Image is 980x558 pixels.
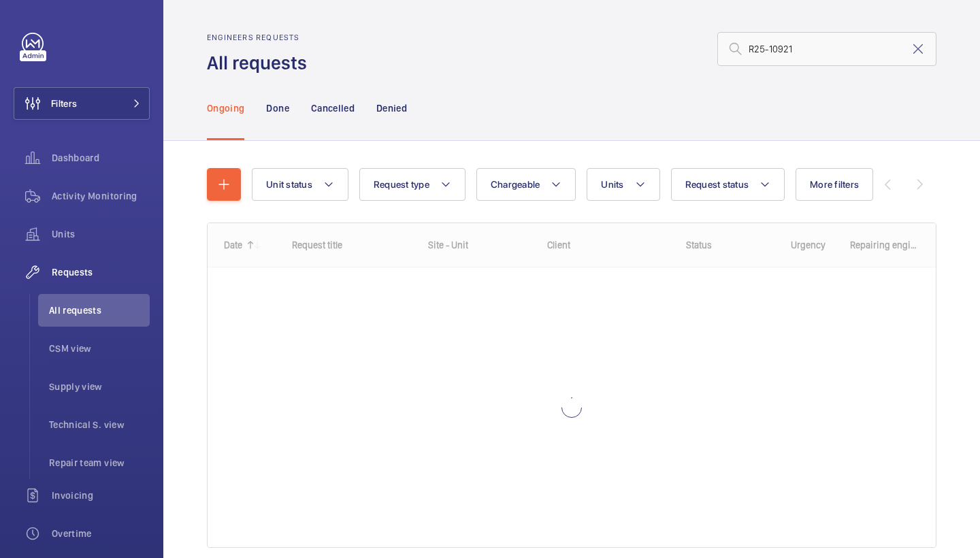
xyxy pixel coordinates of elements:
span: Dashboard [52,151,150,165]
span: Invoicing [52,489,150,502]
button: Units [587,168,659,201]
span: Overtime [52,527,150,540]
span: Filters [51,97,77,110]
span: More filters [810,179,859,190]
span: Request status [685,179,749,190]
span: Units [601,179,623,190]
h2: Engineers requests [207,33,315,42]
span: CSM view [49,342,150,355]
span: Repair team view [49,456,150,470]
input: Search by request number or quote number [717,32,936,66]
p: Ongoing [207,101,244,115]
button: More filters [796,168,873,201]
span: Activity Monitoring [52,189,150,203]
span: Units [52,227,150,241]
button: Request status [671,168,785,201]
span: Unit status [266,179,312,190]
span: Requests [52,265,150,279]
span: Request type [374,179,429,190]
button: Filters [14,87,150,120]
button: Request type [359,168,465,201]
span: Technical S. view [49,418,150,431]
button: Unit status [252,168,348,201]
p: Denied [376,101,407,115]
h1: All requests [207,50,315,76]
span: Supply view [49,380,150,393]
span: Chargeable [491,179,540,190]
p: Cancelled [311,101,355,115]
span: All requests [49,303,150,317]
p: Done [266,101,289,115]
button: Chargeable [476,168,576,201]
